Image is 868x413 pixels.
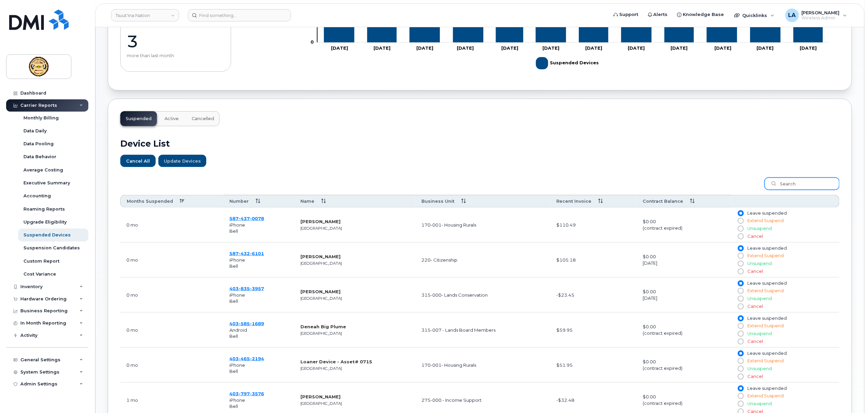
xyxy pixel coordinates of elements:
[229,222,245,228] span: iPhone
[643,400,726,407] div: (contract expired)
[738,234,743,239] input: Cancel
[748,401,772,406] span: Unsuspend
[250,216,264,221] span: 0078
[748,316,787,321] span: Leave suspended
[643,330,726,336] div: (contract expired)
[550,208,637,243] td: $110.49
[331,45,348,51] tspan: [DATE]
[415,243,550,278] td: 220- Citizenship
[781,9,852,22] div: Lorraine Agustin
[300,219,341,224] strong: [PERSON_NAME]
[120,208,223,243] td: September 19, 2025 01:06
[738,253,743,259] input: Extend Suspend
[300,331,342,336] small: [GEOGRAPHIC_DATA]
[637,243,732,278] td: $0.00
[300,261,342,266] small: [GEOGRAPHIC_DATA]
[239,251,250,256] span: 432
[637,313,732,348] td: $0.00
[800,45,817,51] tspan: [DATE]
[654,11,668,18] span: Alerts
[300,394,341,399] strong: [PERSON_NAME]
[738,304,743,309] input: Cancel
[239,216,250,221] span: 437
[158,155,206,167] button: Update Devices
[748,218,784,223] span: Extend Suspend
[239,286,250,291] span: 835
[637,348,732,383] td: $0.00
[748,288,784,293] span: Extend Suspend
[300,359,372,364] strong: Loaner Device - Asset# 0715
[738,401,743,407] input: Unsuspend
[765,178,839,190] input: Search
[250,321,264,326] span: 1689
[229,321,264,326] a: 4035851689
[250,356,264,361] span: 2194
[229,403,238,409] span: Bell
[748,339,763,344] span: Cancel
[585,45,602,51] tspan: [DATE]
[250,251,264,256] span: 6101
[738,316,743,321] input: Leave suspended
[748,253,784,258] span: Extend Suspend
[748,386,787,391] span: Leave suspended
[223,195,295,208] th: Number: activate to sort column ascending
[802,15,840,21] span: Wireless Admin
[637,208,732,243] td: $0.00
[239,321,250,326] span: 585
[229,362,245,368] span: iPhone
[188,9,291,21] input: Find something...
[120,138,839,149] h2: Device List
[229,228,238,234] span: Bell
[714,45,731,51] tspan: [DATE]
[229,391,264,396] a: 4037973576
[738,393,743,399] input: Extend Suspend
[748,393,784,398] span: Extend Suspend
[738,351,743,356] input: Leave suspended
[738,246,743,251] input: Leave suspended
[229,216,264,221] a: 5874370078
[748,246,787,251] span: Leave suspended
[415,208,550,243] td: 170-001- Housing Rurals
[300,296,342,301] small: [GEOGRAPHIC_DATA]
[738,281,743,286] input: Leave suspended
[415,348,550,383] td: 170-001- Housing Rurals
[738,374,743,379] input: Cancel
[294,195,415,208] th: Name: activate to sort column ascending
[229,356,264,361] span: 403
[239,391,250,396] span: 797
[229,321,264,326] span: 403
[619,11,638,18] span: Support
[229,286,264,291] span: 403
[120,313,223,348] td: September 19, 2025 01:06
[300,254,341,259] strong: [PERSON_NAME]
[743,13,767,18] span: Quicklinks
[748,281,787,286] span: Leave suspended
[250,286,264,291] span: 3957
[111,9,179,21] a: Tsuut'ina Nation
[643,365,726,371] div: (contract expired)
[643,225,726,231] div: (contract expired)
[300,226,342,231] small: [GEOGRAPHIC_DATA]
[748,366,772,371] span: Unsuspend
[300,289,341,294] strong: [PERSON_NAME]
[164,158,201,164] span: Update Devices
[748,351,787,356] span: Leave suspended
[300,401,342,406] small: [GEOGRAPHIC_DATA]
[748,374,763,379] span: Cancel
[239,356,250,361] span: 465
[542,45,559,51] tspan: [DATE]
[748,269,763,274] span: Cancel
[550,278,637,313] td: -$23.45
[415,195,550,208] th: Business Unit: activate to sort column ascending
[738,218,743,224] input: Extend Suspend
[229,368,238,374] span: Bell
[738,323,743,329] input: Extend Suspend
[757,45,774,51] tspan: [DATE]
[229,286,264,291] a: 4038353957
[229,391,264,396] span: 403
[164,116,179,121] span: Active
[374,45,390,51] tspan: [DATE]
[628,45,645,51] tspan: [DATE]
[738,226,743,231] input: Unsuspend
[738,386,743,391] input: Leave suspended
